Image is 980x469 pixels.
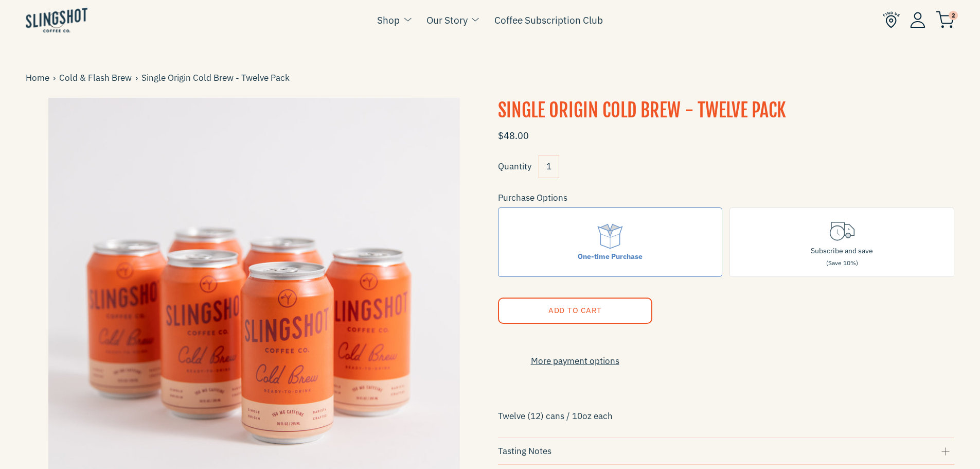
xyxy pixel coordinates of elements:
[59,71,135,85] a: Cold & Flash Brew
[498,444,955,458] div: Tasting Notes
[53,71,59,85] span: ›
[26,71,53,85] a: Home
[426,12,468,28] a: Our Story
[498,130,529,142] span: $48.00
[548,305,601,315] span: Add to Cart
[498,191,567,205] legend: Purchase Options
[498,407,955,425] p: Twelve (12) cans / 10oz each
[135,71,141,85] span: ›
[949,11,958,20] span: 2
[578,251,643,262] div: One-time Purchase
[883,11,900,28] img: Find Us
[936,13,954,26] a: 2
[498,354,652,368] a: More payment options
[498,98,955,124] h1: Single Origin Cold Brew - Twelve Pack
[494,12,603,28] a: Coffee Subscription Club
[811,246,873,255] span: Subscribe and save
[910,12,925,28] img: Account
[141,71,293,85] span: Single Origin Cold Brew - Twelve Pack
[377,12,400,28] a: Shop
[936,11,954,28] img: cart
[498,161,531,172] label: Quantity
[826,259,858,267] span: (Save 10%)
[498,298,652,324] button: Add to Cart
